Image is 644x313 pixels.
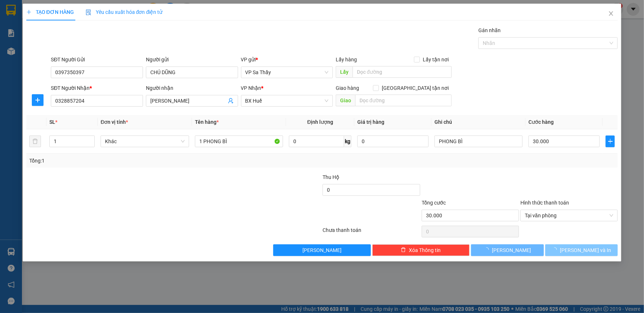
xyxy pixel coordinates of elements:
span: Tên hàng [195,119,219,125]
span: plus [26,9,31,15]
span: Tổng cước [422,200,446,206]
button: [PERSON_NAME] [471,244,544,256]
span: Giao [336,95,355,106]
span: Lấy hàng [336,57,357,62]
span: VP Nhận [241,85,261,91]
button: plus [32,94,44,106]
input: 0 [357,135,429,147]
span: Thu Hộ [323,174,339,180]
span: [GEOGRAPHIC_DATA] tận nơi [379,84,452,92]
input: Dọc đường [353,66,452,78]
input: Ghi Chú [434,135,523,147]
span: [PERSON_NAME] [302,246,342,254]
div: SĐT Người Nhận [51,84,143,92]
div: Chưa thanh toán [322,226,421,239]
span: plus [32,97,43,103]
span: loading [484,247,492,252]
img: icon [86,9,91,15]
span: Giá trị hàng [357,119,384,125]
span: Xóa Thông tin [409,246,441,254]
span: Tại văn phòng [525,210,613,221]
label: Gán nhãn [478,27,501,33]
button: delete [29,135,41,147]
div: VP gửi [241,56,333,64]
button: Close [601,4,621,24]
span: BX Huế [245,95,329,106]
span: delete [401,247,406,253]
span: user-add [228,98,234,104]
button: [PERSON_NAME] và In [545,244,618,256]
span: [PERSON_NAME] [492,246,531,254]
div: Người nhận [146,84,238,92]
span: Cước hàng [528,119,554,125]
span: Lấy tận nơi [420,56,452,64]
span: plus [606,138,614,144]
span: Khác [105,136,184,147]
button: [PERSON_NAME] [273,244,370,256]
input: VD: Bàn, Ghế [195,135,283,147]
span: Giao hàng [336,85,359,91]
div: SĐT Người Gửi [51,56,143,64]
label: Hình thức thanh toán [520,200,569,206]
div: Tổng: 1 [29,157,249,165]
span: Yêu cầu xuất hóa đơn điện tử [86,9,163,15]
span: VP Sa Thầy [245,67,329,78]
button: deleteXóa Thông tin [372,244,470,256]
button: plus [606,135,615,147]
span: Định lượng [307,119,333,125]
span: Lấy [336,66,353,78]
span: Đơn vị tính [101,119,128,125]
span: [PERSON_NAME] và In [560,246,611,254]
th: Ghi chú [432,115,526,129]
span: TẠO ĐƠN HÀNG [26,9,74,15]
span: SL [49,119,55,125]
span: loading [552,247,560,252]
span: kg [344,135,351,147]
span: close [608,11,614,16]
div: Người gửi [146,56,238,64]
input: Dọc đường [355,95,452,106]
